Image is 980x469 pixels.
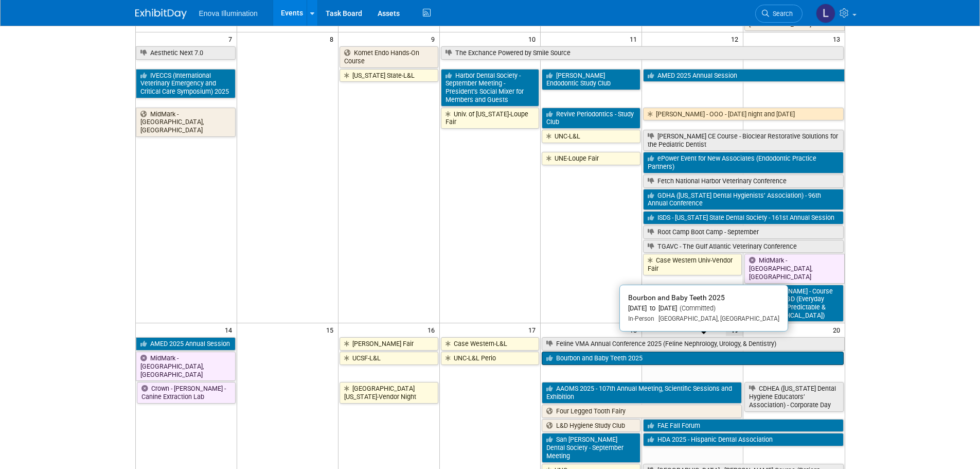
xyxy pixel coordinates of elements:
[730,32,743,45] span: 12
[628,293,725,302] span: Bourbon and Baby Teeth 2025
[542,337,844,351] a: Feline VMA Annual Conference 2025 (Feline Nephrology, Urology, & Dentistry)
[542,108,640,129] a: Revive Periodontics - Study Club
[340,337,438,351] a: [PERSON_NAME] Fair
[816,4,835,23] img: Lucas Mlinarcik
[441,352,540,365] a: UNC-L&L Perio
[542,382,742,403] a: AAOMS 2025 - 107th Annual Meeting, Scientific Sessions and Exhibition
[430,32,439,45] span: 9
[542,419,640,432] a: L&D Hygiene Study Club
[136,46,236,60] a: Aesthetic Next 7.0
[677,304,716,312] span: (Committed)
[744,382,843,411] a: CDHEA ([US_STATE] Dental Hygiene Educators’ Association) - Corporate Day
[542,130,640,143] a: UNC-L&L
[199,9,258,18] span: Enova Illumination
[441,69,540,107] a: Harbor Dental Society - September Meeting - President’s Social Mixer for Members and Guests
[629,32,642,45] span: 11
[137,382,236,403] a: Crown - [PERSON_NAME] - Canine Extraction Lab
[744,285,843,322] a: [PERSON_NAME] - Course with NorCalAGD (Everyday Root Canals: Predictable & Reliable [MEDICAL_DATA])
[527,323,540,336] span: 17
[340,46,438,67] a: Komet Endo Hands-On Course
[340,382,438,403] a: [GEOGRAPHIC_DATA][US_STATE]-Vendor Night
[643,240,843,253] a: TGAVC - The Gulf Atlantic Veterinary Conference
[325,323,338,336] span: 15
[643,419,843,432] a: FAE Fall Forum
[643,189,843,210] a: GDHA ([US_STATE] Dental Hygienists’ Association) - 96th Annual Conference
[643,108,843,121] a: [PERSON_NAME] - OOO - [DATE] night and [DATE]
[542,352,843,365] a: Bourbon and Baby Teeth 2025
[136,69,236,98] a: IVECCS (International Veterinary Emergency and Critical Care Symposium) 2025
[542,433,640,462] a: San [PERSON_NAME] Dental Society - September Meeting
[340,69,438,82] a: [US_STATE] State-L&L
[643,69,844,82] a: AMED 2025 Annual Session
[628,304,779,313] div: [DATE] to [DATE]
[527,32,540,45] span: 10
[542,69,640,90] a: [PERSON_NAME] Endodontic Study Club
[755,5,803,23] a: Search
[744,254,844,283] a: MidMark - [GEOGRAPHIC_DATA], [GEOGRAPHIC_DATA]
[441,337,540,351] a: Case Western-L&L
[227,32,237,45] span: 7
[542,152,640,165] a: UNE-Loupe Fair
[441,46,844,60] a: The Exchance Powered by Smile Source
[628,315,654,322] span: In-Person
[832,323,845,336] span: 20
[643,211,843,224] a: ISDS - [US_STATE] State Dental Society - 161st Annual Session
[441,108,540,129] a: Univ. of [US_STATE]-Loupe Fair
[643,254,742,275] a: Case Western Univ-Vendor Fair
[654,315,779,322] span: [GEOGRAPHIC_DATA], [GEOGRAPHIC_DATA]
[340,352,438,365] a: UCSF-L&L
[329,32,338,45] span: 8
[136,352,236,381] a: MidMark - [GEOGRAPHIC_DATA], [GEOGRAPHIC_DATA]
[136,108,236,137] a: MidMark - [GEOGRAPHIC_DATA], [GEOGRAPHIC_DATA]
[643,175,843,188] a: Fetch National Harbor Veterinary Conference
[643,152,843,173] a: ePower Event for New Associates (Endodontic Practice Partners)
[832,32,845,45] span: 13
[426,323,439,336] span: 16
[135,9,187,19] img: ExhibitDay
[542,405,742,418] a: Four Legged Tooth Fairy
[136,337,236,351] a: AMED 2025 Annual Session
[643,433,843,446] a: HDA 2025 - Hispanic Dental Association
[224,323,237,336] span: 14
[643,130,843,151] a: [PERSON_NAME] CE Course - Bioclear Restorative Solutions for the Pediatric Dentist
[643,225,843,239] a: Root Camp Boot Camp - September
[769,10,793,18] span: Search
